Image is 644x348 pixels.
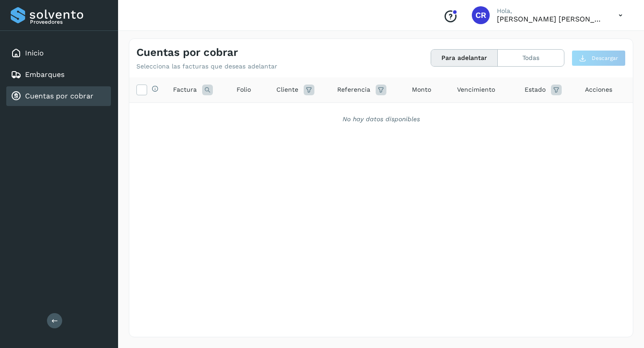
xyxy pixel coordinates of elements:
span: Cliente [276,85,298,94]
span: Descargar [592,54,618,62]
a: Cuentas por cobrar [25,92,93,100]
h4: Cuentas por cobrar [136,46,238,59]
span: Estado [525,85,546,94]
p: Selecciona las facturas que deseas adelantar [136,63,277,70]
span: Folio [237,85,251,94]
span: Monto [412,85,431,94]
a: Inicio [25,49,44,57]
p: CARLOS RODOLFO BELLI PEDRAZA [497,15,604,23]
p: Proveedores [30,19,107,25]
div: Embarques [6,65,111,85]
p: Hola, [497,7,604,15]
span: Factura [173,85,197,94]
div: Inicio [6,43,111,63]
button: Descargar [572,50,626,66]
button: Todas [498,50,564,66]
button: Para adelantar [431,50,498,66]
div: Cuentas por cobrar [6,86,111,106]
span: Referencia [337,85,370,94]
span: Vencimiento [457,85,495,94]
span: Acciones [585,85,612,94]
a: Embarques [25,70,64,79]
div: No hay datos disponibles [141,115,621,124]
